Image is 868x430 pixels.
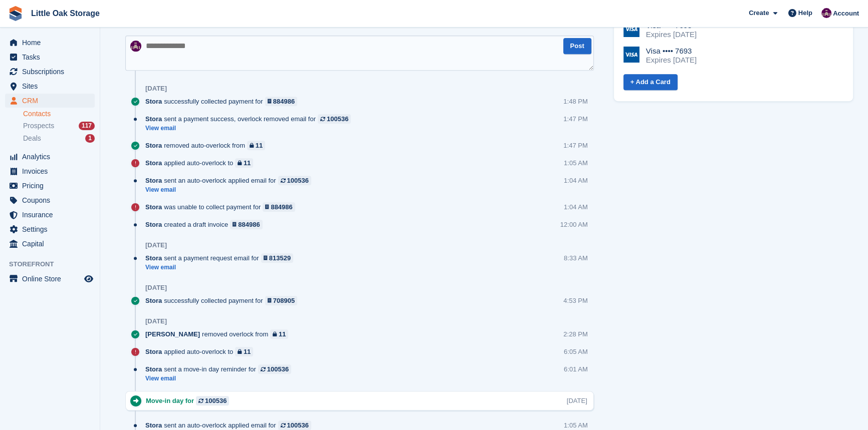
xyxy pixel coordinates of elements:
a: 11 [247,141,265,150]
div: [DATE] [145,241,167,249]
span: Analytics [22,150,82,164]
span: Stora [145,220,162,229]
div: sent an auto-overlock applied email for [145,176,316,185]
a: 884986 [263,202,295,212]
span: CRM [22,94,82,108]
div: 1:47 PM [563,114,587,124]
span: Storefront [9,259,100,269]
div: 1:05 AM [564,158,588,168]
div: 100536 [327,114,348,124]
div: 708905 [273,296,295,305]
div: successfully collected payment for [145,296,302,305]
a: menu [5,164,95,178]
a: View email [145,374,296,383]
div: 6:05 AM [564,347,588,356]
a: 708905 [265,296,298,305]
a: menu [5,193,95,207]
div: 100536 [287,176,309,185]
div: 4:53 PM [563,296,587,305]
a: Contacts [23,109,95,119]
div: removed auto-overlock from [145,141,270,150]
div: applied auto-overlock to [145,158,258,168]
span: Pricing [22,179,82,193]
a: 100536 [258,364,291,374]
div: removed overlock from [145,329,293,339]
div: 100536 [267,364,289,374]
div: 100536 [287,420,309,430]
img: Morgen Aujla [130,41,141,52]
a: View email [145,263,298,272]
div: 12:00 AM [560,220,588,229]
div: applied auto-overlock to [145,347,258,356]
span: Stora [145,296,162,305]
div: 11 [244,347,251,356]
span: Home [22,36,82,50]
div: [DATE] [145,85,167,93]
span: Deals [23,134,41,143]
span: Prospects [23,121,54,131]
a: menu [5,237,95,251]
a: menu [5,179,95,193]
div: was unable to collect payment for [145,202,300,212]
span: Settings [22,222,82,236]
span: Coupons [22,193,82,207]
a: Prospects 117 [23,121,95,131]
div: sent a move-in day reminder for [145,364,296,374]
span: Stora [145,364,162,374]
span: Account [833,9,859,19]
img: Morgen Aujla [821,8,831,18]
div: 1:05 AM [564,420,588,430]
div: 884986 [273,97,295,106]
span: [PERSON_NAME] [145,329,200,339]
a: View email [145,124,356,133]
a: menu [5,36,95,50]
a: 884986 [265,97,298,106]
button: Post [563,38,591,55]
span: Stora [145,347,162,356]
div: [DATE] [567,396,587,405]
div: Expires [DATE] [646,56,697,65]
span: Stora [145,176,162,185]
span: Online Store [22,272,82,286]
span: Invoices [22,164,82,178]
a: 11 [235,158,253,168]
a: menu [5,79,95,93]
span: Create [749,8,769,18]
div: [DATE] [145,284,167,292]
div: 11 [279,329,286,339]
span: Stora [145,253,162,263]
a: + Add a Card [623,74,678,91]
a: menu [5,65,95,79]
div: Move-in day for [146,396,234,405]
a: menu [5,50,95,64]
a: 100536 [278,176,311,185]
img: Visa Logo [623,21,639,37]
span: Help [798,8,812,18]
div: 1:04 AM [564,202,588,212]
span: Stora [145,141,162,150]
div: 1:48 PM [563,97,587,106]
a: menu [5,150,95,164]
a: Little Oak Storage [27,5,104,22]
a: 100536 [196,396,229,405]
span: Capital [22,237,82,251]
div: sent a payment request email for [145,253,298,263]
span: Sites [22,79,82,93]
a: menu [5,208,95,222]
div: 1 [85,134,95,143]
div: 2:28 PM [563,329,587,339]
span: Subscriptions [22,65,82,79]
span: Stora [145,97,162,106]
a: Deals 1 [23,133,95,144]
div: Expires [DATE] [646,30,697,39]
span: Tasks [22,50,82,64]
div: [DATE] [145,317,167,325]
div: 11 [256,141,263,150]
div: 100536 [205,396,227,405]
div: 813529 [269,253,291,263]
a: 11 [235,347,253,356]
a: 884986 [230,220,263,229]
div: sent an auto-overlock applied email for [145,420,316,430]
a: 100536 [318,114,351,124]
span: Stora [145,158,162,168]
